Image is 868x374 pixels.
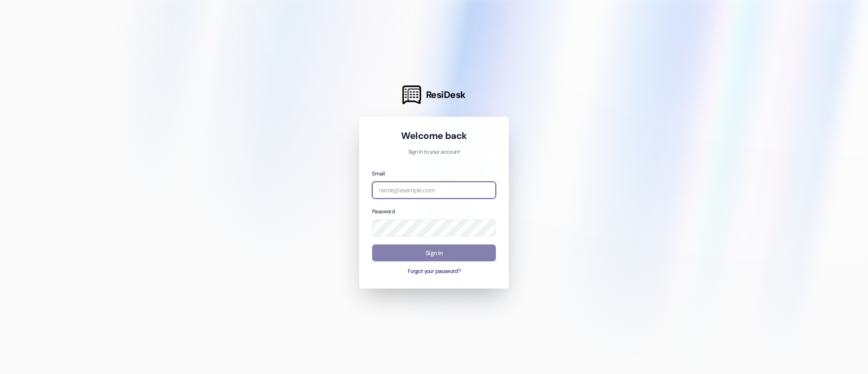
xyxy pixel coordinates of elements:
[372,208,395,215] label: Password
[372,268,496,276] button: Forgot your password?
[372,148,496,156] p: Sign in to your account
[372,182,496,199] input: name@example.com
[372,244,496,262] button: Sign In
[402,85,421,104] img: ResiDesk Logo
[372,130,496,142] h1: Welcome back
[426,89,466,101] span: ResiDesk
[372,170,385,177] label: Email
